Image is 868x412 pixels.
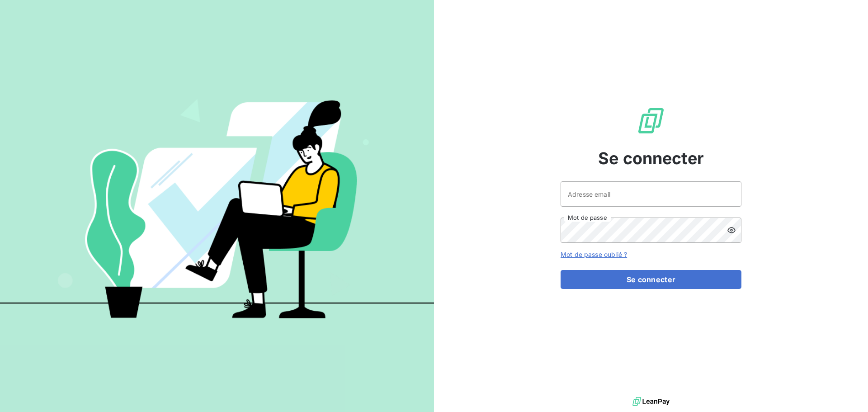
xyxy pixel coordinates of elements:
span: Se connecter [598,146,704,170]
a: Mot de passe oublié ? [561,251,627,258]
img: Logo LeanPay [637,106,665,135]
input: placeholder [561,181,741,207]
button: Se connecter [561,270,741,289]
img: logo [632,395,670,408]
